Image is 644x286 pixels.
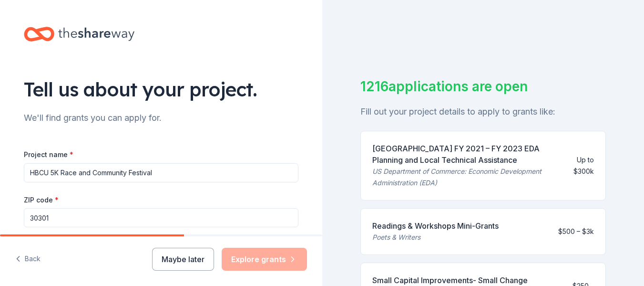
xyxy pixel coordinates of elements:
[360,76,606,96] div: 1216 applications are open
[24,150,73,159] label: Project name
[24,163,298,182] input: After school program
[152,248,214,271] button: Maybe later
[24,195,59,205] label: ZIP code
[360,104,606,119] div: Fill out your project details to apply to grants like:
[15,249,41,269] button: Back
[570,154,594,177] div: Up to $300k
[24,76,298,103] div: Tell us about your project.
[372,220,499,232] div: Readings & Workshops Mini-Grants
[372,232,499,243] div: Poets & Writers
[558,226,594,237] div: $500 – $3k
[24,208,298,227] input: 12345 (U.S. only)
[372,143,562,166] div: [GEOGRAPHIC_DATA] FY 2021 – FY 2023 EDA Planning and Local Technical Assistance
[372,166,562,189] div: US Department of Commerce: Economic Development Administration (EDA)
[24,110,298,126] div: We'll find grants you can apply for.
